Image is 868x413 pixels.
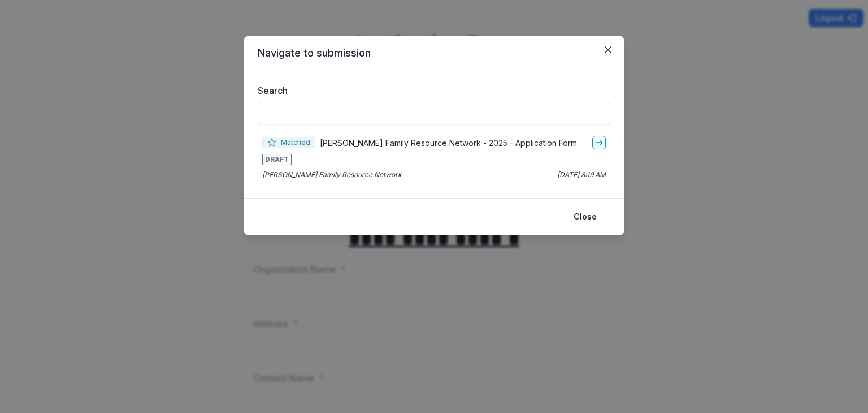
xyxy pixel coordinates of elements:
[557,170,606,180] p: [DATE] 8:19 AM
[258,84,604,97] label: Search
[567,208,604,226] button: Close
[592,136,606,149] a: go-to
[262,154,292,165] span: DRAFT
[599,41,617,59] button: Close
[262,170,402,180] p: [PERSON_NAME] Family Resource Network
[244,36,624,70] header: Navigate to submission
[320,137,577,149] p: [PERSON_NAME] Family Resource Network - 2025 - Application Form
[262,137,315,148] span: Matched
